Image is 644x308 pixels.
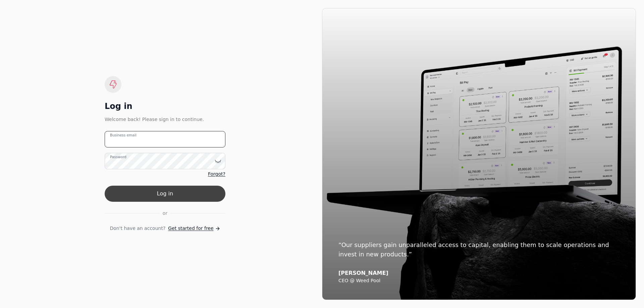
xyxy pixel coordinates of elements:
[168,225,213,232] span: Get started for free
[110,155,126,160] label: Password
[163,210,167,217] span: or
[168,225,220,232] a: Get started for free
[208,171,225,178] a: Forgot?
[105,186,225,202] button: Log in
[105,101,225,112] div: Log in
[110,133,137,138] label: Business email
[105,116,225,123] div: Welcome back! Please sign in to continue.
[338,240,620,259] div: “Our suppliers gain unparalleled access to capital, enabling them to scale operations and invest ...
[338,270,620,276] div: [PERSON_NAME]
[338,278,620,284] div: CEO @ Weed Pool
[110,225,165,232] span: Don't have an account?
